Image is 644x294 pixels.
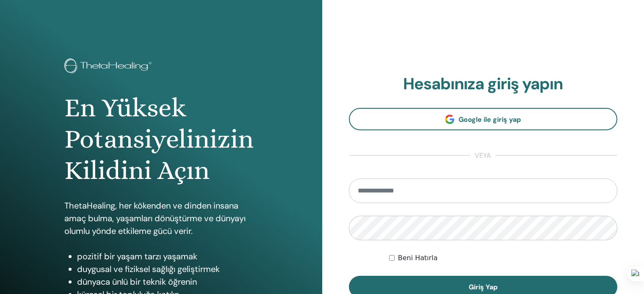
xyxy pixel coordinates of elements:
span: Giriş Yap [469,283,498,291]
li: pozitif bir yaşam tarzı yaşamak [77,250,258,263]
a: Google ile giriş yap [349,108,618,130]
li: duygusal ve fiziksel sağlığı geliştirmek [77,263,258,275]
span: veya [470,151,495,161]
h2: Hesabınıza giriş yapın [349,74,618,94]
label: Beni Hatırla [398,253,438,263]
h1: En Yüksek Potansiyelinizin Kilidini Açın [64,92,258,187]
p: ThetaHealing, her kökenden ve dinden insana amaç bulma, yaşamları dönüştürme ve dünyayı olumlu yö... [64,199,258,237]
span: Google ile giriş yap [459,115,521,124]
li: dünyaca ünlü bir teknik öğrenin [77,275,258,288]
div: Keep me authenticated indefinitely or until I manually logout [389,253,617,263]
